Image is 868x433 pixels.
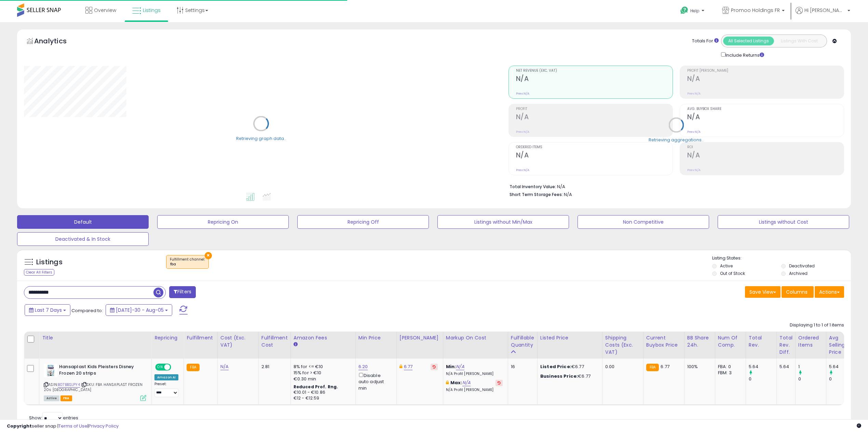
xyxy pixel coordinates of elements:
div: Shipping Costs (Exc. VAT) [605,334,640,356]
div: Displaying 1 to 1 of 1 items [790,322,844,329]
button: Listings With Cost [774,37,825,45]
p: N/A Profit [PERSON_NAME] [446,388,503,392]
div: FBM: 3 [718,370,741,376]
div: seller snap | | [7,423,119,430]
small: Amazon Fees. [294,341,298,348]
div: Include Returns [716,51,772,59]
button: Save View [745,286,781,298]
div: €6.77 [540,364,597,370]
b: Hansaplast Kids Pleisters Disney Frozen 20 strips [59,364,142,378]
div: 1 [798,364,826,370]
b: Min: [446,363,456,370]
div: 5.64 [829,364,857,370]
div: Listed Price [540,334,599,341]
div: Retrieving aggregations.. [649,137,704,143]
p: N/A Profit [PERSON_NAME] [446,372,503,376]
span: Hi [PERSON_NAME] [804,7,845,14]
p: Listing States: [712,255,851,262]
div: 0 [829,376,857,382]
label: Deactivated [789,263,815,269]
div: 5.64 [749,364,776,370]
div: 0.00 [605,364,638,370]
div: 100% [687,364,710,370]
b: Reduced Prof. Rng. [294,384,338,390]
small: FBA [646,364,659,371]
a: B07BBSLPY4 [58,382,80,388]
span: Last 7 Days [35,307,62,313]
div: Totals For [692,38,719,44]
h5: Listings [36,257,63,267]
div: Total Rev. [749,334,774,349]
a: 6.77 [404,363,413,370]
b: Listed Price: [540,363,571,370]
label: Archived [789,270,808,276]
button: Non Competitive [578,215,709,229]
div: Num of Comp. [718,334,743,349]
div: €10.01 - €10.86 [294,390,350,395]
div: 5.64 [779,364,790,370]
div: 0 [749,376,776,382]
div: 15% for > €10 [294,370,350,376]
div: ASIN: [44,364,146,400]
a: Terms of Use [58,423,87,429]
div: Retrieving graph data.. [236,135,286,141]
div: 16 [511,364,532,370]
button: Filters [169,286,196,298]
span: ON [156,364,164,370]
div: 0 [798,376,826,382]
div: Amazon Fees [294,334,353,341]
h5: Analytics [34,36,80,47]
span: Columns [786,289,808,295]
span: [DATE]-30 - Aug-05 [116,307,164,313]
button: Listings without Cost [718,215,849,229]
label: Active [720,263,733,269]
div: Title [42,334,149,341]
button: Columns [782,286,814,298]
strong: Copyright [7,423,32,429]
button: Repricing On [157,215,289,229]
th: The percentage added to the cost of goods (COGS) that forms the calculator for Min & Max prices. [443,332,508,359]
small: FBA [187,364,199,371]
button: [DATE]-30 - Aug-05 [106,304,172,316]
div: 2.81 [261,364,285,370]
div: BB Share 24h. [687,334,712,349]
a: N/A [462,379,471,386]
div: Fulfillable Quantity [511,334,534,349]
button: × [205,252,212,259]
a: Help [675,1,711,22]
a: Hi [PERSON_NAME] [796,7,850,22]
span: Promoo Holdings FR [731,7,780,14]
span: Show: entries [29,415,78,421]
label: Out of Stock [720,270,745,276]
a: Privacy Policy [89,423,119,429]
div: Fulfillment [187,334,214,341]
span: 6.77 [661,363,669,370]
button: Last 7 Days [25,304,70,316]
div: €12 - €12.59 [294,395,350,401]
span: FBA [60,395,72,401]
button: Deactivated & In Stock [17,232,149,246]
span: Fulfillment channel : [170,257,205,267]
button: All Selected Listings [723,37,774,45]
div: €0.30 min [294,376,350,382]
div: Current Buybox Price [646,334,681,349]
div: Preset: [154,382,178,397]
button: Actions [815,286,844,298]
div: fba [170,262,205,267]
button: Repricing Off [297,215,429,229]
span: Compared to: [71,307,103,314]
b: Max: [450,379,462,386]
div: Repricing [154,334,181,341]
span: All listings currently available for purchase on Amazon [44,395,59,401]
span: Help [690,8,700,14]
div: Min Price [358,334,394,341]
div: 8% for <= €10 [294,364,350,370]
button: Listings without Min/Max [437,215,569,229]
div: Ordered Items [798,334,823,349]
div: Disable auto adjust min [358,372,391,391]
div: [PERSON_NAME] [399,334,440,341]
div: Total Rev. Diff. [779,334,792,356]
a: 6.20 [358,363,368,370]
div: Fulfillment Cost [261,334,288,349]
button: Default [17,215,149,229]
